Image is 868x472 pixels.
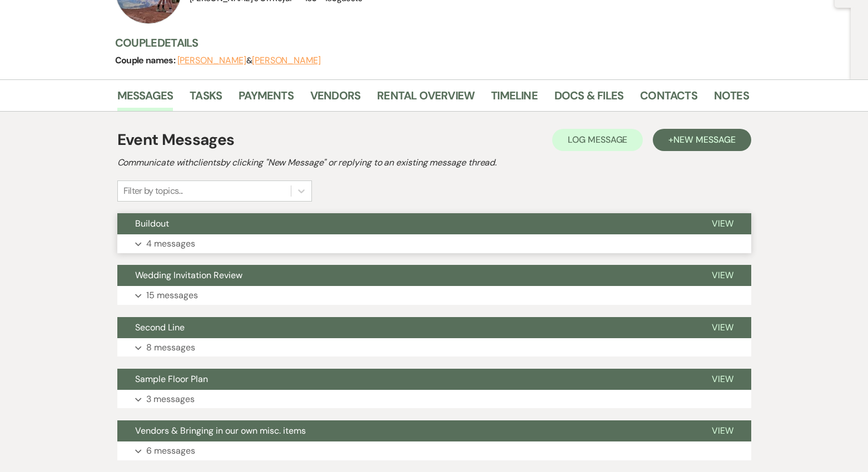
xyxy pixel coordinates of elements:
[310,87,360,111] a: Vendors
[377,87,474,111] a: Rental Overview
[554,87,623,111] a: Docs & Files
[694,265,751,286] button: View
[694,317,751,338] button: View
[117,338,751,357] button: 8 messages
[135,322,185,333] span: Second Line
[117,128,235,152] h1: Event Messages
[135,425,306,436] span: Vendors & Bringing in our own misc. items
[694,213,751,234] button: View
[115,54,177,66] span: Couple names:
[491,87,538,111] a: Timeline
[552,129,643,151] button: Log Message
[239,87,294,111] a: Payments
[146,237,195,251] p: 4 messages
[117,441,751,460] button: 6 messages
[694,420,751,441] button: View
[673,134,735,145] span: New Message
[117,156,751,169] h2: Communicate with clients by clicking "New Message" or replying to an existing message thread.
[190,87,222,111] a: Tasks
[714,87,749,111] a: Notes
[117,87,173,111] a: Messages
[117,390,751,409] button: 3 messages
[146,288,198,303] p: 15 messages
[117,369,694,390] button: Sample Floor Plan
[115,35,738,51] h3: Couple Details
[694,369,751,390] button: View
[177,55,321,66] span: &
[568,134,627,145] span: Log Message
[712,373,733,385] span: View
[712,322,733,333] span: View
[135,269,242,281] span: Wedding Invitation Review
[640,87,697,111] a: Contacts
[123,184,183,198] div: Filter by topics...
[712,218,733,229] span: View
[135,218,169,229] span: Buildout
[146,340,195,355] p: 8 messages
[146,392,195,406] p: 3 messages
[117,213,694,234] button: Buildout
[117,234,751,253] button: 4 messages
[146,444,195,458] p: 6 messages
[117,317,694,338] button: Second Line
[177,56,246,65] button: [PERSON_NAME]
[252,56,321,65] button: [PERSON_NAME]
[117,265,694,286] button: Wedding Invitation Review
[712,269,733,281] span: View
[117,420,694,441] button: Vendors & Bringing in our own misc. items
[653,129,751,151] button: +New Message
[712,425,733,436] span: View
[117,286,751,305] button: 15 messages
[135,373,208,385] span: Sample Floor Plan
